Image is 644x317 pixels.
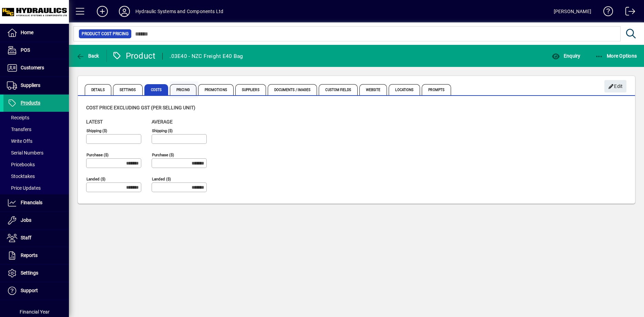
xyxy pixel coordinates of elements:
span: Locations [389,84,420,95]
button: More Options [593,50,639,62]
span: Costs [144,84,168,95]
span: Settings [21,270,38,276]
span: Price Updates [7,185,41,191]
span: Website [359,84,387,95]
mat-label: Purchase ($) [152,152,174,157]
span: Pricing [170,84,196,95]
span: More Options [595,53,637,59]
a: Price Updates [3,182,69,194]
div: Product [112,50,156,61]
span: Average [152,119,173,125]
a: Suppliers [3,77,69,94]
span: Support [21,288,38,293]
span: Pricebooks [7,162,35,167]
app-page-header-button: Back [69,50,107,62]
span: Products [21,100,40,106]
span: Jobs [21,217,31,223]
div: [PERSON_NAME] [554,6,591,17]
a: Receipts [3,112,69,123]
button: Enquiry [550,50,582,62]
a: Pricebooks [3,159,69,170]
span: Promotions [198,84,234,95]
span: Documents / Images [268,84,317,95]
a: Reports [3,247,69,264]
a: POS [3,42,69,59]
mat-label: Purchase ($) [86,152,109,157]
span: Write Offs [7,138,32,144]
a: Transfers [3,123,69,135]
span: Suppliers [235,84,266,95]
a: Serial Numbers [3,147,69,159]
div: .03E40 - NZC Freight E40 Bag [170,51,243,62]
span: Serial Numbers [7,150,43,156]
div: Hydraulic Systems and Components Ltd [135,6,223,17]
span: Edit [608,81,623,92]
mat-label: Landed ($) [152,177,171,181]
mat-label: Landed ($) [86,177,105,181]
button: Profile [113,5,135,18]
span: Details [85,84,111,95]
a: Knowledge Base [598,1,613,24]
span: Receipts [7,115,29,120]
span: Financial Year [20,309,50,315]
button: Add [91,5,113,18]
a: Staff [3,229,69,247]
span: Reports [21,252,38,258]
span: Prompts [422,84,451,95]
a: Support [3,282,69,299]
span: Cost price excluding GST (per selling unit) [86,105,195,110]
span: POS [21,47,30,53]
span: Staff [21,235,31,240]
span: Transfers [7,127,31,132]
a: Logout [620,1,635,24]
span: Enquiry [552,53,580,59]
a: Home [3,24,69,41]
span: Latest [86,119,103,125]
span: Home [21,30,33,35]
span: Settings [113,84,143,95]
a: Customers [3,59,69,77]
span: Customers [21,65,44,70]
button: Edit [604,80,626,92]
mat-label: Shipping ($) [152,128,173,133]
a: Jobs [3,212,69,229]
mat-label: Shipping ($) [86,128,107,133]
a: Write Offs [3,135,69,147]
a: Stocktakes [3,170,69,182]
a: Settings [3,265,69,282]
span: Custom Fields [319,84,357,95]
a: Financials [3,194,69,211]
span: Financials [21,200,42,205]
button: Back [74,50,101,62]
span: Back [76,53,99,59]
span: Product Cost Pricing [82,30,129,37]
span: Suppliers [21,82,40,88]
span: Stocktakes [7,174,35,179]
